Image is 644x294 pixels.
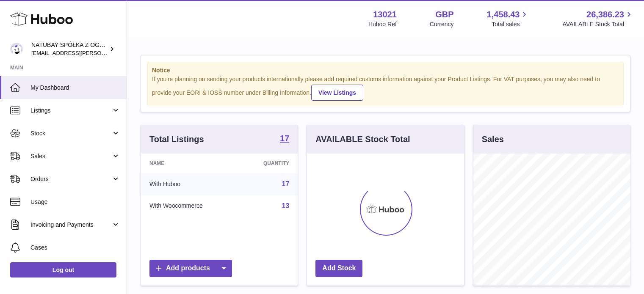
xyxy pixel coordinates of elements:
h3: Sales [482,134,504,145]
th: Name [141,154,238,173]
a: 26,386.23 AVAILABLE Stock Total [562,9,634,28]
span: Invoicing and Payments [30,221,111,229]
a: 1,458.43 Total sales [487,9,530,28]
th: Quantity [238,154,298,173]
h3: Total Listings [149,134,204,145]
span: 1,458.43 [487,9,520,20]
a: View Listings [311,85,363,101]
a: Log out [10,262,116,278]
strong: 17 [280,134,289,143]
div: NATUBAY SPÓŁKA Z OGRANICZONĄ ODPOWIEDZIALNOŚCIĄ [31,41,108,57]
a: Add products [149,260,232,277]
span: My Dashboard [30,84,120,92]
span: Cases [30,244,120,252]
span: Sales [30,152,111,160]
a: Add Stock [315,260,362,277]
strong: GBP [435,9,453,20]
span: Usage [30,198,120,206]
h3: AVAILABLE Stock Total [315,134,410,145]
div: Currency [430,20,454,28]
span: [EMAIL_ADDRESS][PERSON_NAME][DOMAIN_NAME] [31,49,170,56]
div: Huboo Ref [368,20,397,28]
img: kacper.antkowski@natubay.pl [10,43,23,55]
strong: Notice [152,66,619,74]
a: 13 [282,202,290,209]
td: With Huboo [141,173,238,195]
span: Listings [30,107,111,115]
a: 17 [280,134,289,144]
span: Total sales [492,20,529,28]
a: 17 [282,180,290,187]
span: 26,386.23 [586,9,624,20]
span: Stock [30,129,111,137]
div: If you're planning on sending your products internationally please add required customs informati... [152,75,619,101]
strong: 13021 [373,9,397,20]
span: Orders [30,175,111,183]
td: With Woocommerce [141,195,238,217]
span: AVAILABLE Stock Total [562,20,634,28]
